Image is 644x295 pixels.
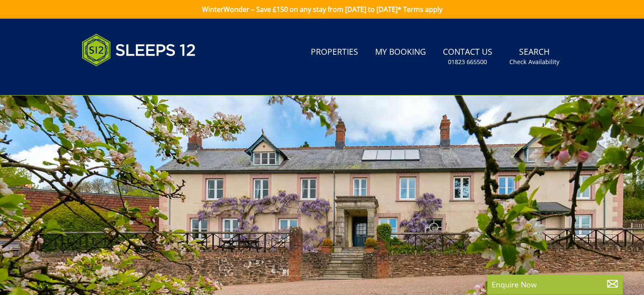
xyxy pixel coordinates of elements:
[509,58,559,66] small: Check Availability
[439,43,496,70] a: Contact Us01823 665500
[372,43,429,62] a: My Booking
[506,43,563,70] a: SearchCheck Availability
[492,279,619,290] p: Enquire Now
[82,29,196,71] img: Sleeps 12
[448,58,487,66] small: 01823 665500
[77,76,166,84] iframe: Customer reviews powered by Trustpilot
[307,43,362,62] a: Properties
